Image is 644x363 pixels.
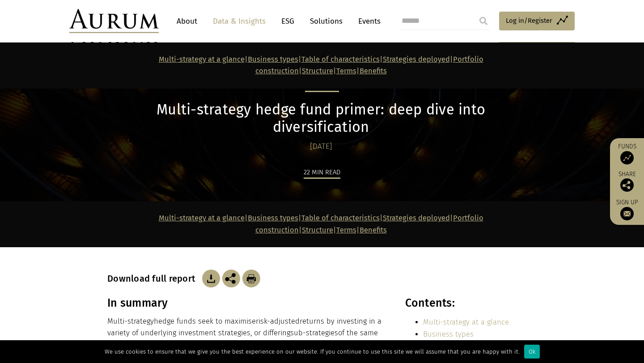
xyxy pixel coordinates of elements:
[354,13,381,30] a: Events
[159,55,245,63] a: Multi-strategy at a glance
[620,178,634,192] img: Share this post
[383,214,450,222] a: Strategies deployed
[475,12,492,30] input: Submit
[423,330,474,338] a: Business types
[107,317,154,325] span: Multi-strategy
[614,171,640,192] div: Share
[159,214,245,222] a: Multi-strategy at a glance
[107,140,534,153] div: [DATE]
[242,270,260,287] img: Download Article
[423,318,509,326] a: Multi-strategy at a glance
[107,273,200,284] h3: Download full report
[356,67,360,75] strong: |
[356,226,360,234] strong: |
[614,198,640,220] a: Sign up
[256,317,300,325] span: risk-adjusted
[248,214,298,222] a: Business types
[202,270,220,287] img: Download Article
[383,55,450,63] a: Strategies deployed
[304,167,340,179] div: 22 min read
[302,226,333,234] a: Structure
[620,207,634,220] img: Sign up to our newsletter
[69,9,159,33] img: Aurum
[301,55,380,63] a: Table of characteristics
[248,55,298,63] a: Business types
[614,143,640,165] a: Funds
[336,67,356,75] a: Terms
[301,214,380,222] a: Table of characteristics
[159,214,483,234] strong: | | | | | |
[208,13,270,30] a: Data & Insights
[336,226,356,234] a: Terms
[499,12,575,30] a: Log in/Register
[620,151,634,165] img: Access Funds
[405,296,534,310] h3: Contents:
[360,67,387,75] a: Benefits
[107,101,534,136] h1: Multi-strategy hedge fund primer: deep dive into diversification
[360,226,387,234] a: Benefits
[305,13,347,30] a: Solutions
[524,345,540,359] div: Ok
[222,270,240,287] img: Share this post
[159,55,483,75] strong: | | | | | |
[290,329,338,337] span: sub-strategies
[302,67,333,75] a: Structure
[506,15,552,26] span: Log in/Register
[107,296,386,310] h3: In summary
[277,13,299,30] a: ESG
[172,13,202,30] a: About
